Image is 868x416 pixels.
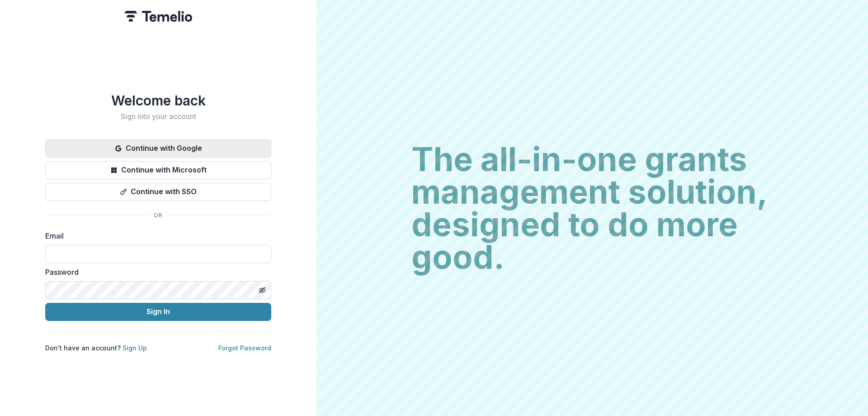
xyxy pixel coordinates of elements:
h1: Welcome back [45,92,271,109]
a: Forgot Password [218,344,271,352]
label: Email [45,230,266,241]
button: Continue with Google [45,139,271,158]
h2: Sign into your account [45,112,271,121]
button: Continue with SSO [45,183,271,201]
img: Temelio [124,11,192,22]
button: Continue with Microsoft [45,161,271,179]
p: Don't have an account? [45,343,147,353]
a: Sign Up [123,344,147,352]
button: Toggle password visibility [255,283,269,297]
label: Password [45,267,266,277]
button: Sign In [45,303,271,321]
